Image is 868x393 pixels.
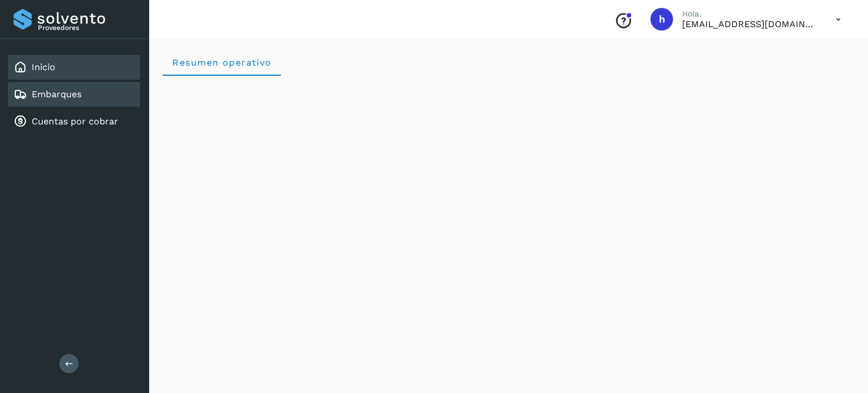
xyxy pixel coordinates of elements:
[32,62,55,72] a: Inicio
[32,89,81,100] a: Embarques
[172,57,272,68] span: Resumen operativo
[32,116,118,127] a: Cuentas por cobrar
[682,9,818,19] p: Hola,
[682,19,818,29] p: hpichardo@karesan.com.mx
[8,109,140,134] div: Cuentas por cobrar
[8,55,140,80] div: Inicio
[8,82,140,107] div: Embarques
[38,24,136,32] p: Proveedores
